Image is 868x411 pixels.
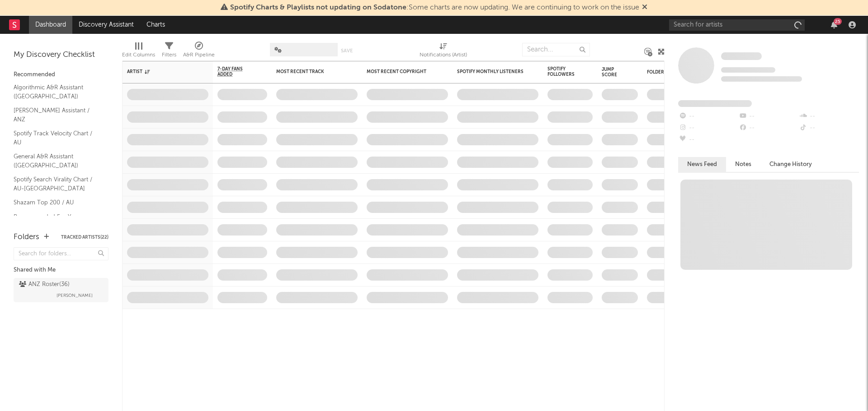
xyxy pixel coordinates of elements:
span: Tracking Since: [DATE] [721,67,775,73]
span: 7-Day Fans Added [217,66,254,77]
div: ANZ Roster ( 36 ) [19,279,70,290]
div: -- [678,134,738,146]
div: A&R Pipeline [183,38,215,65]
div: -- [799,122,859,134]
div: Most Recent Copyright [367,69,434,74]
div: A&R Pipeline [183,50,215,60]
span: : Some charts are now updating. We are continuing to work on the issue [230,4,639,11]
a: Recommended For You [14,212,99,222]
input: Search for artists [669,19,805,31]
button: Notes [726,157,760,172]
div: Spotify Followers [547,66,579,77]
a: Shazam Top 200 / AU [14,198,99,208]
a: Charts [140,16,171,34]
div: -- [678,122,738,134]
a: Some Artist [721,52,762,61]
a: Algorithmic A&R Assistant ([GEOGRAPHIC_DATA]) [14,83,99,101]
span: [PERSON_NAME] [57,290,93,301]
div: Notifications (Artist) [420,38,467,65]
div: -- [678,111,738,122]
div: Jump Score [602,67,624,78]
div: Filters [162,50,176,60]
div: Notifications (Artist) [420,50,467,60]
a: Discovery Assistant [72,16,140,34]
div: Most Recent Track [276,69,344,74]
a: ANZ Roster(36)[PERSON_NAME] [14,278,108,302]
button: News Feed [678,157,726,172]
div: Filters [162,38,176,65]
div: Artist [127,69,195,74]
button: Save [341,48,353,53]
button: 25 [831,21,837,28]
span: Some Artist [721,52,762,60]
a: Dashboard [29,16,72,34]
span: 0 fans last week [721,76,802,82]
div: 25 [834,18,842,25]
div: Recommended [14,69,108,80]
div: -- [738,122,798,134]
div: -- [799,111,859,122]
div: Folders [647,69,715,75]
div: My Discovery Checklist [14,50,108,60]
div: Spotify Monthly Listeners [457,69,525,74]
div: Shared with Me [14,265,108,276]
a: [PERSON_NAME] Assistant / ANZ [14,106,99,124]
input: Search... [522,43,590,56]
button: Tracked Artists(22) [61,235,108,240]
a: Spotify Search Virality Chart / AU-[GEOGRAPHIC_DATA] [14,175,99,193]
a: General A&R Assistant ([GEOGRAPHIC_DATA]) [14,152,99,170]
span: Spotify Charts & Playlists not updating on Sodatone [230,4,406,11]
div: Edit Columns [122,50,155,60]
a: Spotify Track Velocity Chart / AU [14,129,99,147]
div: Folders [14,232,39,243]
span: Dismiss [642,4,647,11]
button: Change History [760,157,821,172]
div: -- [738,111,798,122]
span: Fans Added by Platform [678,100,752,107]
div: Edit Columns [122,38,155,65]
input: Search for folders... [14,247,108,260]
